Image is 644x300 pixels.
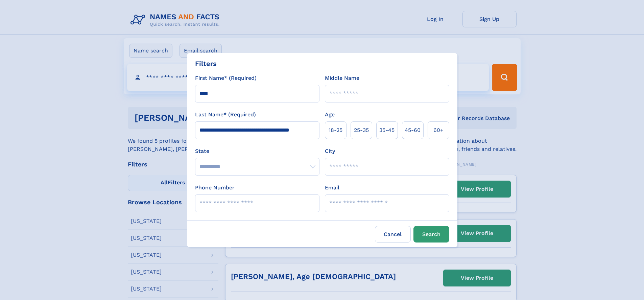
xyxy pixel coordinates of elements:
label: Cancel [375,226,411,243]
span: 35‑45 [379,126,395,134]
label: City [325,147,335,155]
label: Middle Name [325,74,359,82]
label: State [195,147,319,155]
label: Age [325,111,335,119]
span: 18‑25 [329,126,342,134]
span: 60+ [433,126,444,134]
span: 45‑60 [405,126,421,134]
div: Filters [195,59,217,69]
label: Last Name* (Required) [195,111,256,119]
label: First Name* (Required) [195,74,257,82]
button: Search [413,226,449,243]
span: 25‑35 [354,126,369,134]
label: Email [325,184,339,192]
label: Phone Number [195,184,235,192]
